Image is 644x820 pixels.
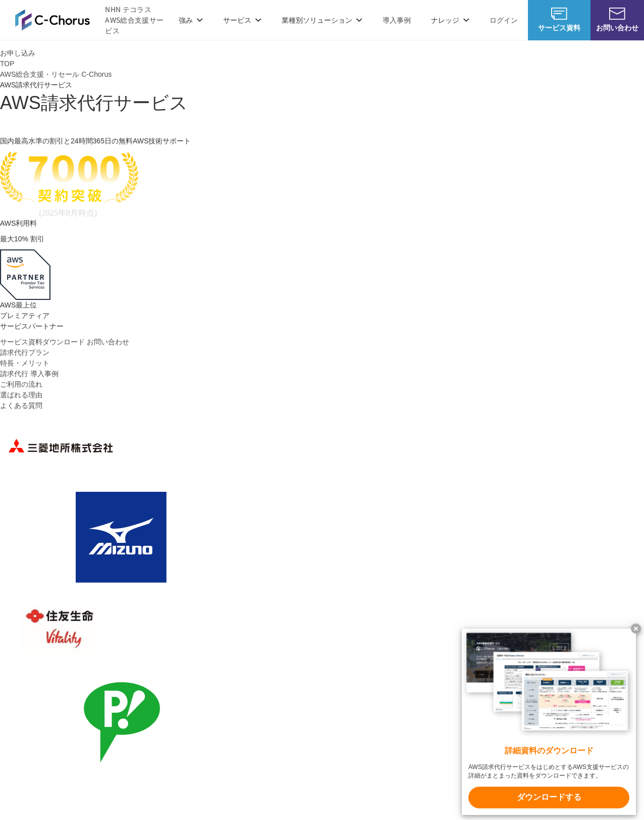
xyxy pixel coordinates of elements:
a: ログイン [490,15,518,25]
img: AWS総合支援サービス C-Chorus サービス資料 [551,8,567,20]
p: サービス [223,15,261,25]
a: 詳細資料のダウンロード AWS請求代行サービスをはじめとするAWS支援サービスの詳細がまとまった資料をダウンロードできます。 ダウンロードする [462,629,636,815]
x-t: 詳細資料のダウンロード [468,745,629,757]
x-t: ダウンロードする [468,787,629,808]
img: AWS総合支援サービス C-Chorus [15,9,90,30]
p: ナレッジ [431,15,469,25]
span: サービス資料 [528,22,591,33]
span: お問い合わせ [87,338,129,346]
span: お問い合わせ [591,22,644,33]
a: お問い合わせ [87,337,129,347]
a: 導入事例 [383,15,411,25]
img: お問い合わせ [609,8,625,20]
a: AWS総合支援サービス C-Chorus NHN テコラスAWS総合支援サービス [15,4,169,36]
span: NHN テコラス AWS総合支援サービス [105,4,169,36]
span: 10 [14,235,22,243]
p: 強み [179,15,203,25]
x-t: AWS請求代行サービスをはじめとするAWS支援サービスの詳細がまとまった資料をダウンロードできます。 [468,763,629,780]
p: 業種別ソリューション [282,15,362,25]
